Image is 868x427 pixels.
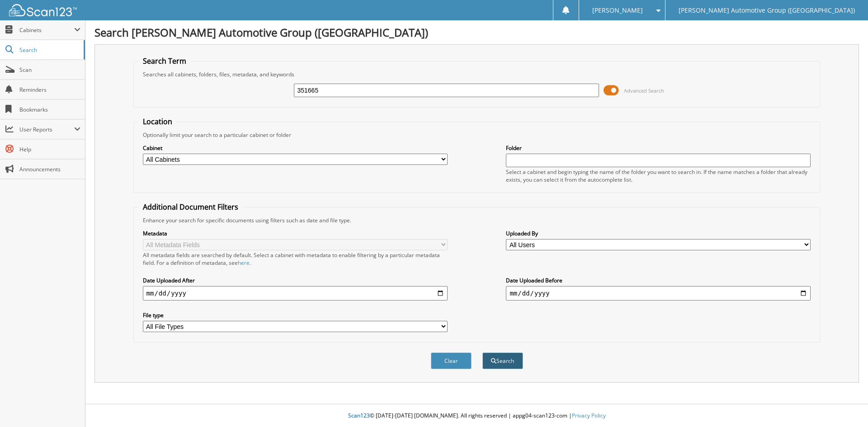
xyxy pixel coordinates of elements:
legend: Additional Document Filters [138,202,243,212]
button: Search [482,352,523,369]
label: Cabinet [143,144,448,152]
label: Metadata [143,230,448,237]
legend: Location [138,117,177,127]
span: [PERSON_NAME] [592,8,643,13]
div: Select a cabinet and begin typing the name of the folder you want to search in. If the name match... [506,168,811,183]
label: Date Uploaded After [143,277,448,284]
span: Cabinets [19,26,74,34]
div: All metadata fields are searched by default. Select a cabinet with metadata to enable filtering b... [143,251,448,267]
input: start [143,286,448,300]
legend: Search Term [138,56,191,66]
span: Scan123 [348,412,370,419]
span: Help [19,145,80,153]
div: Searches all cabinets, folders, files, metadata, and keywords [138,70,816,78]
label: Folder [506,144,811,152]
span: Advanced Search [624,87,664,94]
img: scan123-logo-white.svg [9,4,77,16]
button: Clear [431,352,472,369]
div: Optionally limit your search to a particular cabinet or folder [138,131,816,139]
a: here [238,259,250,267]
label: Date Uploaded Before [506,277,811,284]
div: Enhance your search for specific documents using filters such as date and file type. [138,216,816,224]
div: © [DATE]-[DATE] [DOMAIN_NAME]. All rights reserved | appg04-scan123-com | [85,405,868,427]
span: Bookmarks [19,106,80,113]
span: Reminders [19,86,80,94]
span: Announcements [19,165,80,173]
a: Privacy Policy [572,412,606,419]
span: [PERSON_NAME] Automotive Group ([GEOGRAPHIC_DATA]) [679,8,855,13]
iframe: Chat Widget [823,384,868,427]
span: User Reports [19,126,74,133]
span: Scan [19,66,80,74]
label: Uploaded By [506,230,811,237]
span: Search [19,46,79,54]
input: end [506,286,811,300]
label: File type [143,311,448,319]
h1: Search [PERSON_NAME] Automotive Group ([GEOGRAPHIC_DATA]) [94,25,859,40]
